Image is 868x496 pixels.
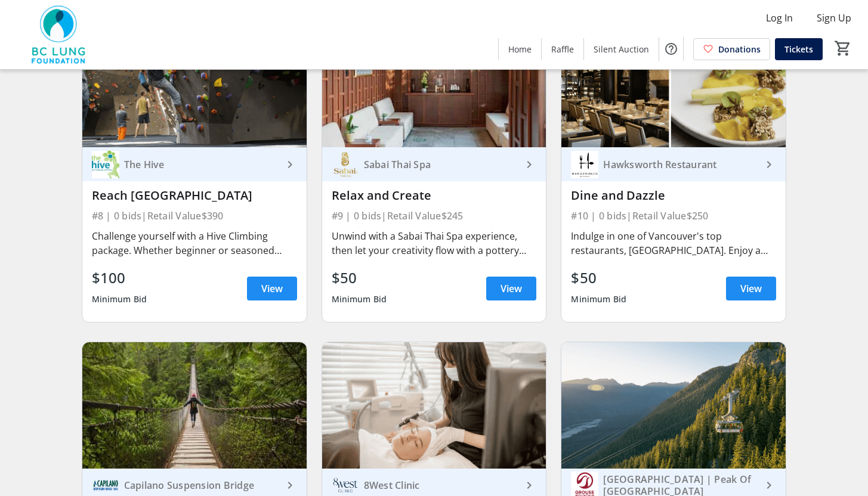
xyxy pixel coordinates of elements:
[283,478,297,492] mat-icon: keyboard_arrow_right
[762,157,776,172] mat-icon: keyboard_arrow_right
[726,277,776,300] a: View
[508,43,532,55] span: Home
[693,38,770,60] a: Donations
[561,147,786,181] a: Hawksworth RestaurantHawksworth Restaurant
[571,229,776,258] div: Indulge in one of Vancouver's top restaurants, [GEOGRAPHIC_DATA]. Enjoy a tasting menu for two. +...
[501,281,522,296] span: View
[499,38,541,60] a: Home
[261,281,283,296] span: View
[92,229,297,258] div: Challenge yourself with a Hive Climbing package. Whether beginner or seasoned climber, you’ll sca...
[571,151,598,178] img: Hawksworth Restaurant
[92,289,147,310] div: Minimum Bid
[571,289,626,310] div: Minimum Bid
[756,8,802,27] button: Log In
[762,478,776,492] mat-icon: keyboard_arrow_right
[332,229,537,258] div: Unwind with a Sabai Thai Spa experience, then let your creativity flow with a pottery session at ...
[486,277,536,300] a: View
[283,157,297,172] mat-icon: keyboard_arrow_right
[718,43,761,55] span: Donations
[359,479,523,491] div: 8West Clinic
[659,37,683,61] button: Help
[598,159,762,170] div: Hawksworth Restaurant
[332,289,387,310] div: Minimum Bid
[7,5,113,64] img: BC Lung Foundation's Logo
[82,342,307,468] img: Suspended In Flavour
[332,267,387,289] div: $50
[571,267,626,289] div: $50
[766,11,793,25] span: Log In
[247,277,297,300] a: View
[92,151,119,178] img: The Hive
[92,267,147,289] div: $100
[542,38,583,60] a: Raffle
[740,281,762,296] span: View
[594,43,649,55] span: Silent Auction
[119,479,283,491] div: Capilano Suspension Bridge
[571,188,776,203] div: Dine and Dazzle
[522,478,536,492] mat-icon: keyboard_arrow_right
[561,342,786,468] img: Peaks & Pints
[92,207,297,224] div: #8 | 0 bids | Retail Value $390
[522,157,536,172] mat-icon: keyboard_arrow_right
[332,207,537,224] div: #9 | 0 bids | Retail Value $245
[322,147,546,181] a: Sabai Thai SpaSabai Thai Spa
[119,159,283,170] div: The Hive
[571,207,776,224] div: #10 | 0 bids | Retail Value $250
[322,342,546,468] img: Hydration Spa Escape
[82,21,307,147] img: Reach New Heights
[332,151,359,178] img: Sabai Thai Spa
[551,43,574,55] span: Raffle
[92,188,297,203] div: Reach [GEOGRAPHIC_DATA]
[817,11,851,25] span: Sign Up
[807,8,861,27] button: Sign Up
[82,147,307,181] a: The HiveThe Hive
[584,38,659,60] a: Silent Auction
[332,188,537,203] div: Relax and Create
[359,159,523,170] div: Sabai Thai Spa
[784,43,813,55] span: Tickets
[832,38,854,59] button: Cart
[322,21,546,147] img: Relax and Create
[775,38,823,60] a: Tickets
[561,21,786,147] img: Dine and Dazzle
